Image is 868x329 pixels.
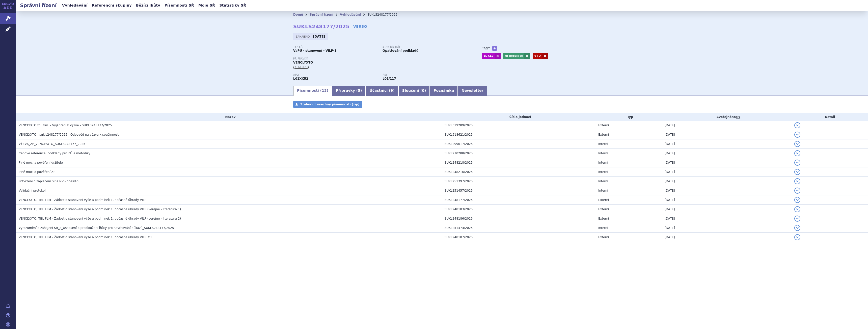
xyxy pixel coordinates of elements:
button: detail [794,206,800,212]
span: 9 [391,88,393,93]
td: [DATE] [662,186,792,195]
th: Název [16,113,442,121]
td: SUKL248186/2025 [442,214,596,223]
span: Cenové reference, podklady pro ZÚ a metodiky [19,152,90,155]
p: Stav řízení: [383,45,467,48]
span: VENCLYXTO, TBL FLM - Žádost o stanovení výše a podmínek 1. dočasné úhrady VILP (veřejné - literat... [19,207,181,211]
span: Interní [598,226,608,230]
p: RS: [383,73,467,76]
span: VENCLYXTO - sukls248177/2025 - Odpověď na výzvu k součinnosti [19,133,120,136]
button: detail [794,150,800,156]
td: SUKL248183/2025 [442,205,596,214]
td: SUKL248187/2025 [442,233,596,242]
td: [DATE] [662,158,792,167]
span: Interní [598,161,608,164]
span: VÝZVA_ZP_VENCLYXTO_SUKLS248177_2025 [19,142,85,146]
p: ATC: [293,73,377,76]
a: Newsletter [458,86,487,96]
a: Referenční skupiny [90,2,133,9]
a: VERSO [353,24,367,29]
span: Interní [598,142,608,146]
span: Plné moci a pověření držitele [19,161,63,164]
li: SUKLS248177/2025 [367,11,404,18]
a: Účastníci (9) [366,86,398,96]
p: Typ SŘ: [293,45,377,48]
span: 5 [358,88,360,93]
strong: Opatřování podkladů [383,49,418,52]
strong: venetoklax [383,77,396,80]
span: Externí [598,207,609,211]
a: Písemnosti (13) [293,86,332,96]
a: Vyhledávání [61,2,89,9]
a: Přípravky (5) [332,86,366,96]
a: fit populace [503,53,524,59]
td: SUKL251397/2025 [442,177,596,186]
th: Detail [792,113,868,121]
button: detail [794,169,800,175]
th: Číslo jednací [442,113,596,121]
button: detail [794,160,800,166]
td: [DATE] [662,214,792,223]
span: VENCLYXTO tbl. flm. - Vyjádření k výzvě - SUKLS248177/2025 [19,124,112,127]
span: 0 [422,88,424,93]
button: detail [794,122,800,128]
span: Validační protokol [19,189,46,192]
span: Interní [598,189,608,192]
td: [DATE] [662,205,792,214]
button: detail [794,225,800,231]
td: [DATE] [662,130,792,139]
th: Zveřejněno [662,113,792,121]
h3: Tagy [482,45,490,51]
span: Externí [598,133,609,136]
span: Externí [598,217,609,220]
h2: Správní řízení [16,2,61,9]
a: Domů [293,13,303,16]
td: SUKL248216/2025 [442,167,596,177]
a: Poznámka [430,86,458,96]
td: SUKL248218/2025 [442,158,596,167]
button: detail [794,197,800,203]
p: Přípravky: [293,57,472,60]
a: Běžící lhůty [134,2,162,9]
td: [DATE] [662,121,792,130]
abbr: (?) [736,115,740,119]
button: detail [794,188,800,194]
button: detail [794,132,800,138]
strong: VENETOKLAX [293,77,308,80]
a: + [492,46,497,51]
a: 1L CLL [482,53,495,59]
td: SUKL319289/2025 [442,121,596,130]
span: 13 [322,88,327,93]
td: SUKL251457/2025 [442,186,596,195]
span: Stáhnout všechny písemnosti (zip) [300,103,360,106]
span: Zahájeno: [296,35,312,39]
a: Sloučení (0) [398,86,430,96]
td: [DATE] [662,233,792,242]
td: [DATE] [662,167,792,177]
button: detail [794,178,800,184]
span: VENCLYXTO, TBL FLM - Žádost o stanovení výše a podmínek 1. dočasné úhrady VILP [19,198,146,202]
span: Interní [598,152,608,155]
span: Externí [598,198,609,202]
span: Externí [598,235,609,239]
span: Vyrozumění o zahájení SŘ_a_Usnesení o prodloužení lhůty pro navrhování důkazů_SUKLS248177/2025 [19,226,174,230]
strong: [DATE] [313,35,325,38]
td: SUKL299617/2025 [442,139,596,149]
a: V+O [533,53,542,59]
span: Potvrzení o zaplacení SP a NV - odeslání [19,180,79,183]
td: [DATE] [662,149,792,158]
button: detail [794,141,800,147]
a: Statistiky SŘ [218,2,248,9]
span: VENCLYXTO [293,61,313,64]
a: Správní řízení [310,13,333,16]
button: detail [794,216,800,222]
td: SUKL248177/2025 [442,195,596,205]
span: VENCLYXTO, TBL FLM - Žádost o stanovení výše a podmínek 1. dočasné úhrady VILP_OT [19,235,152,239]
td: SUKL270288/2025 [442,149,596,158]
strong: VaPÚ - stanovení - VILP-1 [293,49,337,52]
span: (5 balení) [293,66,309,69]
strong: SUKLS248177/2025 [293,23,349,29]
td: [DATE] [662,223,792,233]
td: SUKL318621/2025 [442,130,596,139]
span: Externí [598,124,609,127]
